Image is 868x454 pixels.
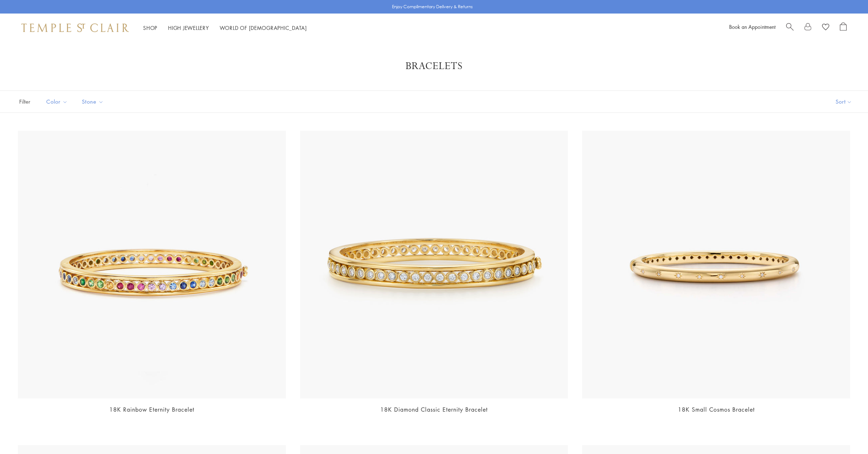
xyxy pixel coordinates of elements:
[582,131,850,399] img: B41824-COSMOSM
[820,91,868,113] button: Show sort by
[143,24,157,31] a: ShopShop
[678,406,755,413] a: 18K Small Cosmos Bracelet
[168,24,209,31] a: High JewelleryHigh Jewellery
[78,97,109,106] span: Stone
[28,60,840,73] h1: Bracelets
[109,406,194,413] a: 18K Rainbow Eternity Bracelet
[729,23,775,30] a: Book an Appointment
[822,22,829,33] a: View Wishlist
[143,24,307,32] nav: Main navigation
[832,421,861,447] iframe: Gorgias live chat messenger
[43,97,73,106] span: Color
[18,131,286,399] img: 18K Rainbow Eternity Bracelet
[220,24,307,31] a: World of [DEMOGRAPHIC_DATA]World of [DEMOGRAPHIC_DATA]
[840,22,847,33] a: Open Shopping Bag
[77,94,109,110] button: Stone
[300,131,568,399] img: 18K Diamond Classic Eternity Bracelet
[41,94,73,110] button: Color
[380,406,488,413] a: 18K Diamond Classic Eternity Bracelet
[21,24,129,32] img: Temple St. Clair
[786,22,794,33] a: Search
[392,3,473,10] p: Enjoy Complimentary Delivery & Returns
